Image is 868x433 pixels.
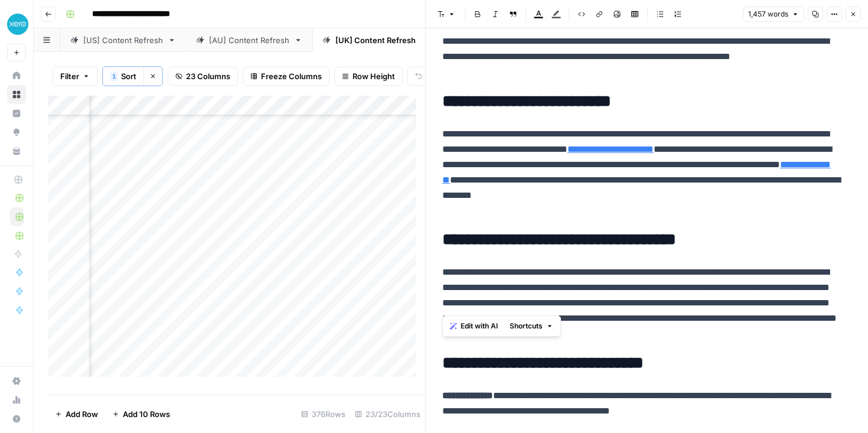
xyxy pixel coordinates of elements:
[743,6,804,22] button: 1,457 words
[350,405,425,424] div: 23/23 Columns
[334,67,403,86] button: Row Height
[105,405,177,424] button: Add 10 Rows
[112,71,116,81] span: 1
[121,70,136,82] span: Sort
[209,34,289,46] div: [AU] Content Refresh
[60,70,79,82] span: Filter
[168,67,238,86] button: 23 Columns
[7,123,26,142] a: Opportunities
[312,28,507,52] a: [[GEOGRAPHIC_DATA]] Content Refresh
[186,28,312,52] a: [AU] Content Refresh
[505,318,558,334] button: Shortcuts
[83,34,163,46] div: [US] Content Refresh
[7,9,26,39] button: Workspace: XeroOps
[335,34,484,46] div: [[GEOGRAPHIC_DATA]] Content Refresh
[7,390,26,409] a: Usage
[7,409,26,428] button: Help + Support
[7,66,26,85] a: Home
[53,67,97,86] button: Filter
[66,408,98,420] span: Add Row
[110,71,118,81] div: 1
[103,67,143,86] button: 1Sort
[7,104,26,123] a: Insights
[243,67,329,86] button: Freeze Columns
[123,408,170,420] span: Add 10 Rows
[60,28,186,52] a: [US] Content Refresh
[7,372,26,390] a: Settings
[461,321,498,331] span: Edit with AI
[261,70,322,82] span: Freeze Columns
[7,14,28,35] img: XeroOps Logo
[353,70,395,82] span: Row Height
[7,85,26,104] a: Browse
[186,70,230,82] span: 23 Columns
[296,405,350,424] div: 376 Rows
[510,321,543,331] span: Shortcuts
[7,142,26,161] a: Your Data
[48,405,105,424] button: Add Row
[748,9,788,19] span: 1,457 words
[445,318,502,334] button: Edit with AI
